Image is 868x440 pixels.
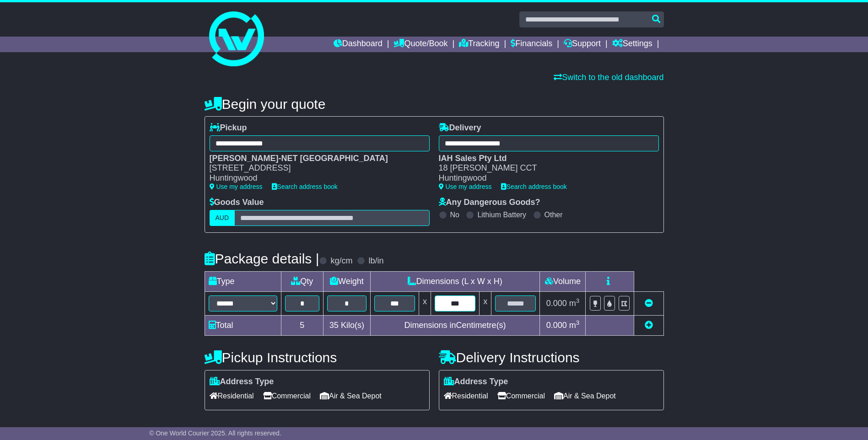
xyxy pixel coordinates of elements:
[368,256,383,266] label: lb/in
[545,210,563,219] label: Other
[419,291,431,315] td: x
[444,377,508,387] label: Address Type
[281,315,323,335] td: 5
[205,350,430,365] h4: Pickup Instructions
[439,163,650,173] div: 18 [PERSON_NAME] CCT
[205,315,281,335] td: Total
[564,37,601,52] a: Support
[210,123,247,133] label: Pickup
[370,271,540,291] td: Dimensions (L x W x H)
[546,321,567,330] span: 0.000
[501,183,567,190] a: Search address book
[439,173,650,183] div: Huntingwood
[439,123,481,133] label: Delivery
[210,163,421,173] div: [STREET_ADDRESS]
[497,389,545,403] span: Commercial
[210,183,263,190] a: Use my address
[554,73,663,82] a: Switch to the old dashboard
[439,198,540,208] label: Any Dangerous Goods?
[546,299,567,308] span: 0.000
[612,37,652,52] a: Settings
[576,297,580,304] sup: 3
[330,256,352,266] label: kg/cm
[205,271,281,291] td: Type
[149,429,281,437] span: © One World Courier 2025. All rights reserved.
[323,315,371,335] td: Kilo(s)
[569,299,580,308] span: m
[569,321,580,330] span: m
[459,37,499,52] a: Tracking
[450,210,459,219] label: No
[645,299,653,308] a: Remove this item
[210,173,421,183] div: Huntingwood
[205,97,664,112] h4: Begin your quote
[323,271,371,291] td: Weight
[370,315,540,335] td: Dimensions in Centimetre(s)
[263,389,311,403] span: Commercial
[334,37,383,52] a: Dashboard
[205,251,319,266] h4: Package details |
[439,183,492,190] a: Use my address
[554,389,616,403] span: Air & Sea Depot
[576,319,580,326] sup: 3
[281,271,323,291] td: Qty
[210,154,421,164] div: [PERSON_NAME]-NET [GEOGRAPHIC_DATA]
[210,389,254,403] span: Residential
[645,321,653,330] a: Add new item
[540,271,586,291] td: Volume
[210,198,264,208] label: Goods Value
[320,389,382,403] span: Air & Sea Depot
[480,291,491,315] td: x
[272,183,338,190] a: Search address book
[477,210,526,219] label: Lithium Battery
[210,210,235,226] label: AUD
[439,350,664,365] h4: Delivery Instructions
[511,37,552,52] a: Financials
[394,37,447,52] a: Quote/Book
[444,389,488,403] span: Residential
[439,154,650,164] div: IAH Sales Pty Ltd
[210,377,274,387] label: Address Type
[329,321,339,330] span: 35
